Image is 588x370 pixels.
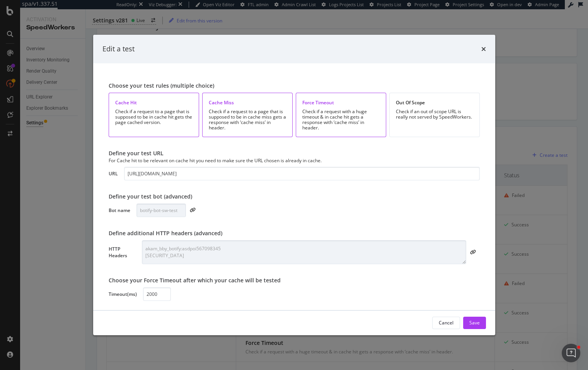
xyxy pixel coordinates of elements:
[439,319,453,326] div: Cancel
[109,170,118,177] div: URL
[93,35,495,335] div: modal
[209,109,286,131] div: Check if a request to a page that is supposed to be in cache miss gets a response with ‘cache mis...
[142,240,466,264] textarea: akam_bby_botify:asdpoi567098345 [SECURITY_DATA]
[463,317,486,329] button: Save
[115,109,193,125] div: Check if a request to a page that is supposed to be in cache hit gets the page cached version.
[109,157,480,164] div: For Cache hit to be relevant on cache hit you need to make sure the URL chosen is already in cache.
[109,149,480,157] div: Define your test URL
[109,291,137,297] div: Timeout(ms)
[396,109,473,120] div: Check if an out of scope URL is really not served by SpeedWorkers.
[396,99,473,106] div: Out Of Scope
[302,109,380,131] div: Check if a request with a huge timeout & in cache hit gets a response with ‘cache miss’ in header.
[115,99,193,106] div: Cache Hit
[109,82,480,90] div: Choose your test rules (multiple choice)
[562,344,580,362] iframe: Intercom live chat
[469,319,480,326] div: Save
[109,246,136,259] div: HTTP Headers
[102,44,135,54] div: Edit a test
[209,99,286,106] div: Cache Miss
[109,193,480,200] div: Define your test bot (advanced)
[481,44,486,54] div: times
[109,277,480,284] div: Choose your Force Timeout after which your cache will be tested
[432,317,460,329] button: Cancel
[109,229,480,237] div: Define additional HTTP headers (advanced)
[109,207,130,214] div: Bot name
[302,99,380,106] div: Force Timeout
